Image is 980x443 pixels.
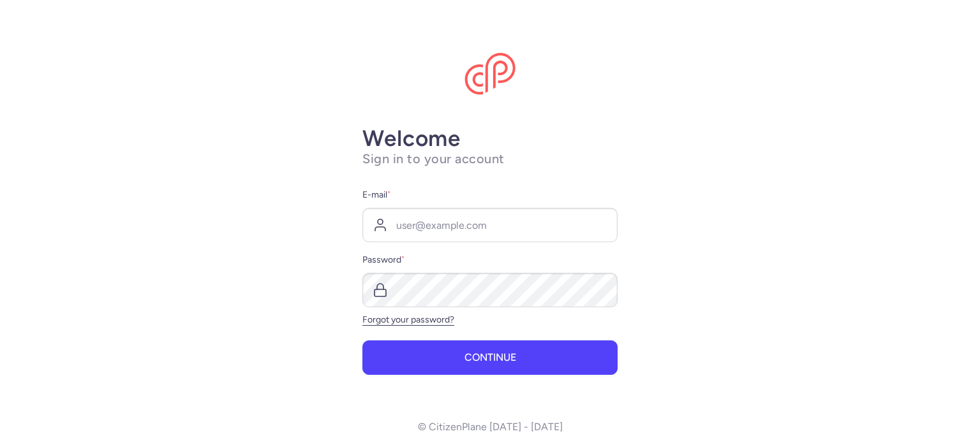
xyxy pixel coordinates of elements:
button: Continue [362,340,618,375]
input: user@example.com [362,208,618,242]
strong: Welcome [362,125,461,152]
label: E-mail [362,187,618,203]
label: Password [362,252,618,268]
span: Continue [464,352,516,363]
p: © CitizenPlane [DATE] - [DATE] [418,421,563,433]
a: Forgot your password? [362,314,454,325]
h1: Sign in to your account [362,151,618,167]
img: CitizenPlane logo [464,53,516,95]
